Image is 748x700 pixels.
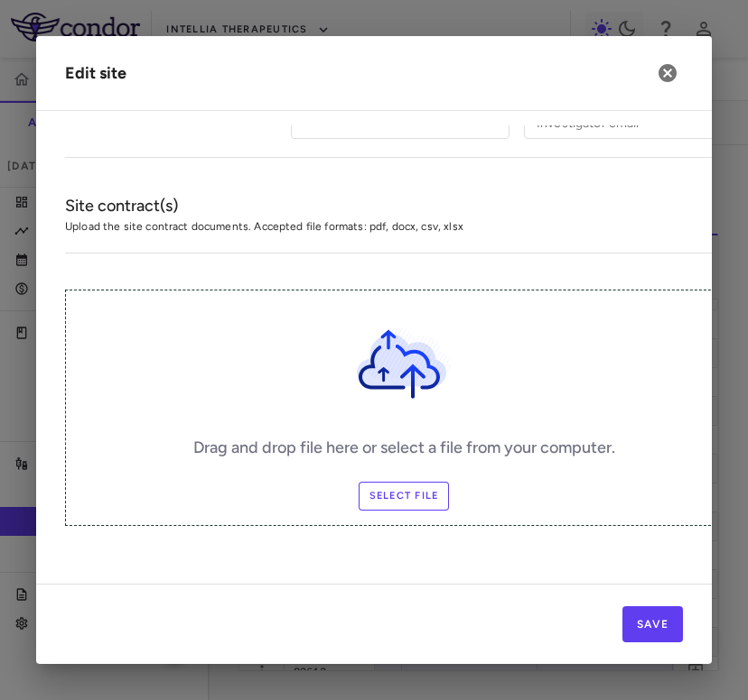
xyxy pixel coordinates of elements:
[65,61,126,86] div: Edit site
[65,194,743,218] h6: Site contract(s)
[193,436,615,460] h6: Drag and drop file here or select a file from your computer.
[65,218,743,235] span: Upload the site contract documents. Accepted file formats: pdf, docx, csv, xlsx
[622,606,683,642] button: Save
[359,482,450,511] label: Select file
